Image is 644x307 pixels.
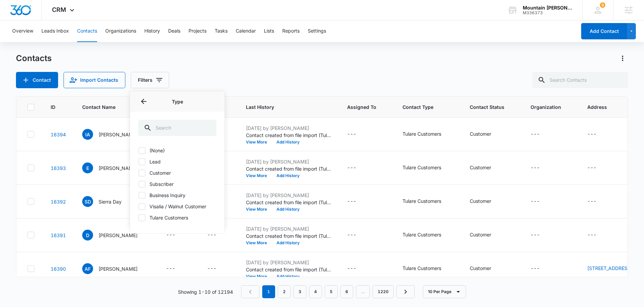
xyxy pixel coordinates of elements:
[138,147,216,154] label: (None)
[12,20,33,42] button: Overview
[347,265,369,273] div: Assigned To - - Select to Edit Field
[402,130,441,137] div: Tulare Customers
[531,265,540,273] div: ---
[246,140,272,144] button: View More
[470,130,503,138] div: Contact Status - Customer - Select to Edit Field
[138,214,216,221] label: Tulare Customers
[178,288,233,295] p: Showing 1-10 of 12194
[246,174,272,178] button: View More
[278,285,291,298] a: Page 2
[347,231,369,239] div: Assigned To - - Select to Edit Field
[166,231,175,239] div: ---
[347,197,356,206] div: ---
[52,6,66,13] span: CRM
[207,265,229,273] div: Email - - Select to Edit Field
[138,192,216,199] label: Business Inquiry
[531,231,552,239] div: Organization - - Select to Edit Field
[236,20,256,42] button: Calendar
[470,231,503,239] div: Contact Status - Customer - Select to Edit Field
[246,158,331,165] p: [DATE] by [PERSON_NAME]
[82,129,150,140] div: Contact Name - Iker Aguilera - Select to Edit Field
[587,231,609,239] div: Address - - Select to Edit Field
[523,11,572,15] div: account id
[587,164,596,172] div: ---
[64,72,125,88] button: Import Contacts
[215,20,228,42] button: Tasks
[531,197,540,206] div: ---
[531,130,540,138] div: ---
[587,231,596,239] div: ---
[272,140,304,144] button: Add History
[347,164,369,172] div: Assigned To - - Select to Edit Field
[82,263,150,274] div: Contact Name - Anthony F - Select to Edit Field
[402,197,453,206] div: Contact Type - Tulare Customers - Select to Edit Field
[587,130,609,138] div: Address - - Select to Edit Field
[264,20,274,42] button: Lists
[99,232,138,239] p: [PERSON_NAME]
[82,196,93,207] span: SD
[531,265,552,273] div: Organization - - Select to Edit Field
[587,197,609,206] div: Address - - Select to Edit Field
[347,197,369,206] div: Assigned To - - Select to Edit Field
[51,232,66,238] a: Navigate to contact details page for Denise
[246,165,331,172] p: Contact created from file import (Tulare Customers.xlsx - Test Sheet.csv): --
[166,265,187,273] div: Phone - - Select to Edit Field
[293,285,306,298] a: Page 3
[51,165,66,171] a: Navigate to contact details page for Emily
[138,96,149,107] button: Back
[82,263,93,274] span: AF
[246,274,272,279] button: View More
[51,103,56,111] span: ID
[272,274,304,279] button: Add History
[402,164,453,172] div: Contact Type - Tulare Customers - Select to Edit Field
[51,132,66,137] a: Navigate to contact details page for Iker Aguilera
[99,165,138,172] p: [PERSON_NAME]
[207,265,216,273] div: ---
[272,241,304,245] button: Add History
[402,265,453,273] div: Contact Type - Tulare Customers - Select to Edit Field
[138,98,216,105] p: Type
[138,180,216,188] label: Subscriber
[347,103,376,111] span: Assigned To
[82,162,150,173] div: Contact Name - Emily - Select to Edit Field
[470,103,504,111] span: Contact Status
[168,20,180,42] button: Deals
[470,197,503,206] div: Contact Status - Customer - Select to Edit Field
[77,20,97,42] button: Contacts
[99,131,138,138] p: [PERSON_NAME]
[138,158,216,165] label: Lead
[347,231,356,239] div: ---
[241,285,415,298] nav: Pagination
[347,164,356,172] div: ---
[82,129,93,140] span: IA
[246,232,331,239] p: Contact created from file import (Tulare Customers.xlsx - Test Sheet.csv): --
[309,285,322,298] a: Page 4
[282,20,300,42] button: Reports
[532,72,628,88] input: Search Contacts
[138,120,216,136] input: Search
[523,5,572,11] div: account name
[531,197,552,206] div: Organization - - Select to Edit Field
[246,192,331,199] p: [DATE] by [PERSON_NAME]
[402,265,441,272] div: Tulare Customers
[531,130,552,138] div: Organization - - Select to Edit Field
[373,285,394,298] a: Page 1220
[105,20,136,42] button: Organizations
[99,198,122,205] p: Sierra Day
[131,72,169,88] button: Filters
[347,265,356,273] div: ---
[246,132,331,139] p: Contact created from file import (Tulare Customers.xlsx - Test Sheet.csv): --
[600,2,605,8] span: 9
[16,72,58,88] button: Add Contact
[402,130,453,138] div: Contact Type - Tulare Customers - Select to Edit Field
[262,285,275,298] em: 1
[587,265,632,271] a: [STREET_ADDRESS]
[423,285,466,298] button: 10 Per Page
[51,266,66,272] a: Navigate to contact details page for Anthony F
[166,231,187,239] div: Phone - - Select to Edit Field
[402,231,441,238] div: Tulare Customers
[470,164,503,172] div: Contact Status - Customer - Select to Edit Field
[82,230,93,241] span: D
[340,285,353,298] a: Page 6
[587,164,609,172] div: Address - - Select to Edit Field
